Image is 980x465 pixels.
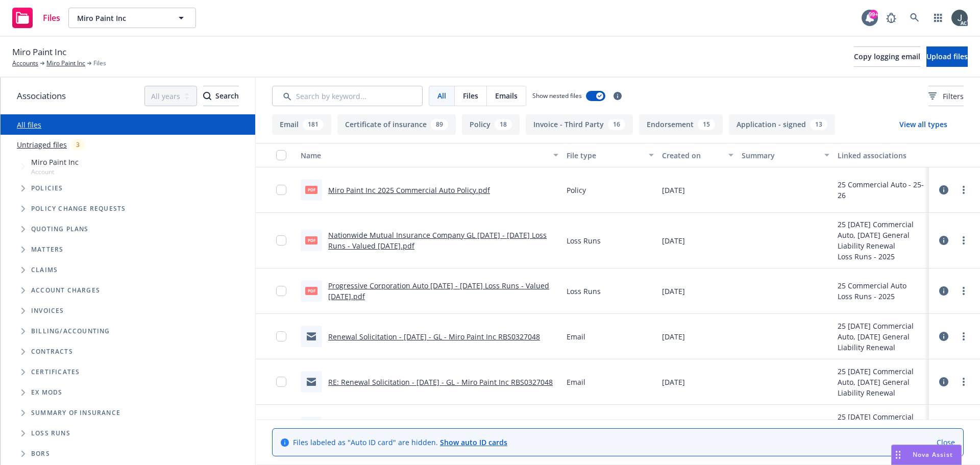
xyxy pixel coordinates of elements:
div: 181 [303,119,324,130]
div: Loss Runs - 2025 [838,291,906,302]
button: Copy logging email [854,46,920,67]
div: Name [301,150,547,161]
span: Nova Assist [913,450,953,459]
div: 99+ [869,10,878,19]
button: Summary [738,143,833,167]
div: Folder Tree Example [1,321,255,464]
span: Summary of insurance [31,410,120,416]
a: Close [937,437,955,448]
span: Copy logging email [854,52,920,61]
a: Files [8,4,64,32]
span: [DATE] [662,331,685,342]
span: Files labeled as "Auto ID card" are hidden. [293,437,507,448]
input: Toggle Row Selected [276,235,286,246]
div: 16 [608,119,625,130]
svg: Search [203,92,211,100]
a: All files [17,120,41,130]
span: Files [93,59,106,68]
div: 15 [698,119,715,130]
a: more [958,234,970,247]
a: Renewal Solicitation - [DATE] - GL - Miro Paint Inc RBS0327048 [328,332,540,341]
span: Filters [928,91,964,102]
button: SearchSearch [203,86,239,106]
button: Filters [928,86,964,106]
button: Policy [462,114,520,135]
a: Miro Paint Inc [46,59,85,68]
a: more [958,376,970,388]
span: Contracts [31,349,73,355]
input: Toggle Row Selected [276,377,286,387]
div: 3 [71,139,85,151]
input: Select all [276,150,286,160]
span: Show nested files [532,91,582,100]
a: Untriaged files [17,139,67,150]
span: Associations [17,89,66,103]
div: 25 Commercial Auto - 25-26 [838,179,925,201]
div: Search [203,86,239,106]
span: Loss Runs [567,235,601,246]
a: Miro Paint Inc 2025 Commercial Auto Policy.pdf [328,185,490,195]
a: Switch app [928,8,948,28]
span: Account charges [31,287,100,293]
button: File type [562,143,658,167]
span: [DATE] [662,286,685,297]
button: Invoice - Third Party [526,114,633,135]
span: Invoices [31,308,64,314]
span: Policies [31,185,63,191]
div: Loss Runs - 2025 [838,251,925,262]
div: 25 [DATE] Commercial Auto, [DATE] General Liability Renewal [838,219,925,251]
button: Application - signed [729,114,835,135]
span: Claims [31,267,58,273]
span: pdf [305,287,317,295]
div: 25 [DATE] Commercial Auto, [DATE] General Liability Renewal [838,411,925,444]
button: Endorsement [639,114,723,135]
span: Policy change requests [31,206,126,212]
button: Miro Paint Inc [68,8,196,28]
a: Show auto ID cards [440,437,507,447]
a: more [958,285,970,297]
span: Miro Paint Inc [77,13,165,23]
span: Email [567,377,585,387]
div: 13 [810,119,827,130]
a: Nationwide Mutual Insurance Company GL [DATE] - [DATE] Loss Runs - Valued [DATE].pdf [328,230,547,251]
div: 25 Commercial Auto [838,280,906,291]
span: Billing/Accounting [31,328,110,334]
button: Nova Assist [891,445,962,465]
span: Email [567,331,585,342]
span: Matters [31,247,63,253]
span: All [437,90,446,101]
div: Created on [662,150,722,161]
span: pdf [305,236,317,244]
span: Policy [567,185,586,195]
div: 18 [495,119,512,130]
div: Summary [742,150,818,161]
span: BORs [31,451,50,457]
a: Progressive Corporation Auto [DATE] - [DATE] Loss Runs - Valued [DATE].pdf [328,281,549,301]
a: more [958,330,970,342]
div: 25 [DATE] Commercial Auto, [DATE] General Liability Renewal [838,366,925,398]
a: RE: Renewal Solicitation - [DATE] - GL - Miro Paint Inc RBS0327048 [328,377,553,387]
button: Upload files [926,46,968,67]
button: View all types [883,114,964,135]
button: Created on [658,143,738,167]
span: Files [463,90,478,101]
input: Search by keyword... [272,86,423,106]
span: [DATE] [662,235,685,246]
a: Search [904,8,925,28]
span: Account [31,167,79,176]
span: Filters [943,91,964,102]
a: Accounts [12,59,38,68]
span: pdf [305,186,317,193]
span: Quoting plans [31,226,89,232]
span: [DATE] [662,185,685,195]
div: Drag to move [892,445,904,464]
span: Emails [495,90,518,101]
span: Miro Paint Inc [31,157,79,167]
input: Toggle Row Selected [276,331,286,341]
div: Linked associations [838,150,925,161]
span: Loss Runs [567,286,601,297]
div: 25 [DATE] Commercial Auto, [DATE] General Liability Renewal [838,321,925,353]
span: Files [43,14,60,22]
a: Report a Bug [881,8,901,28]
button: Name [297,143,562,167]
